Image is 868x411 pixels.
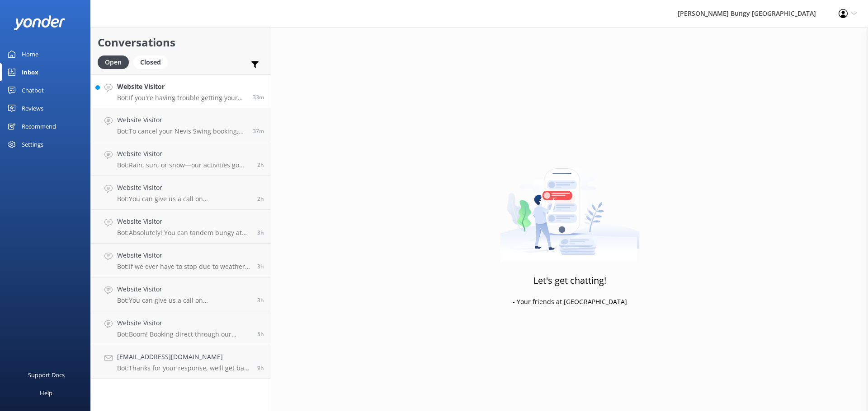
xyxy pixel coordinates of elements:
span: Oct 02 2025 01:12pm (UTC +13:00) Pacific/Auckland [257,229,264,236]
div: Chatbot [22,81,44,99]
h4: Website Visitor [117,82,246,92]
a: [EMAIL_ADDRESS][DOMAIN_NAME]Bot:Thanks for your response, we'll get back to you as soon as we can... [91,345,271,379]
p: Bot: Thanks for your response, we'll get back to you as soon as we can during opening hours. [117,364,250,372]
a: Website VisitorBot:You can give us a call on [PHONE_NUMBER] or [PHONE_NUMBER] to chat with a crew... [91,277,271,311]
a: Website VisitorBot:Absolutely! You can tandem bungy at [GEOGRAPHIC_DATA], [GEOGRAPHIC_DATA], and ... [91,210,271,244]
div: Support Docs [28,366,65,384]
p: Bot: Rain, sun, or snow—our activities go ahead in most weather conditions. If we ever have to st... [117,161,250,169]
div: Reviews [22,99,43,117]
h2: Conversations [98,34,264,51]
div: Help [40,384,52,402]
div: Inbox [22,63,38,81]
a: Website VisitorBot:If we ever have to stop due to weather, we’ll do our best to contact you direc... [91,244,271,277]
a: Website VisitorBot:You can give us a call on [PHONE_NUMBER] or [PHONE_NUMBER] to chat with a crew... [91,176,271,210]
h4: Website Visitor [117,250,250,260]
p: Bot: If you're having trouble getting your bungy video, shoot an email to [EMAIL_ADDRESS][DOMAIN_... [117,94,246,102]
h4: Website Visitor [117,115,246,125]
h4: Website Visitor [117,284,250,294]
img: yonder-white-logo.png [14,15,66,30]
span: Oct 02 2025 12:22pm (UTC +13:00) Pacific/Auckland [257,296,264,304]
h4: Website Visitor [117,149,250,159]
span: Oct 02 2025 06:58am (UTC +13:00) Pacific/Auckland [257,364,264,372]
p: Bot: To cancel your Nevis Swing booking, give us a call at [PHONE_NUMBER] or [PHONE_NUMBER], or s... [117,127,246,135]
div: Open [98,55,129,69]
span: Oct 02 2025 03:40pm (UTC +13:00) Pacific/Auckland [253,127,264,135]
h3: Let's get chatting! [533,273,606,288]
a: Website VisitorBot:Rain, sun, or snow—our activities go ahead in most weather conditions. If we e... [91,142,271,176]
a: Closed [133,57,172,67]
h4: Website Visitor [117,318,250,328]
div: Recommend [22,117,56,135]
p: Bot: You can give us a call on [PHONE_NUMBER] or [PHONE_NUMBER] to chat with a crew member. Our o... [117,195,250,203]
a: Website VisitorBot:Boom! Booking direct through our website always scores you the best prices. Ch... [91,311,271,345]
img: artwork of a man stealing a conversation from at giant smartphone [500,149,640,262]
span: Oct 02 2025 01:26pm (UTC +13:00) Pacific/Auckland [257,195,264,203]
h4: Website Visitor [117,183,250,193]
p: Bot: You can give us a call on [PHONE_NUMBER] or [PHONE_NUMBER] to chat with a crew member. Our o... [117,296,250,305]
p: Bot: Boom! Booking direct through our website always scores you the best prices. Check out our co... [117,330,250,338]
div: Settings [22,135,43,153]
span: Oct 02 2025 03:44pm (UTC +13:00) Pacific/Auckland [253,93,264,101]
a: Website VisitorBot:To cancel your Nevis Swing booking, give us a call at [PHONE_NUMBER] or [PHONE... [91,108,271,142]
p: Bot: If we ever have to stop due to weather, we’ll do our best to contact you directly and resche... [117,263,250,271]
div: Closed [133,55,168,69]
span: Oct 02 2025 10:23am (UTC +13:00) Pacific/Auckland [257,330,264,338]
span: Oct 02 2025 02:00pm (UTC +13:00) Pacific/Auckland [257,161,264,169]
p: Bot: Absolutely! You can tandem bungy at [GEOGRAPHIC_DATA], [GEOGRAPHIC_DATA], and [GEOGRAPHIC_DA... [117,229,250,237]
p: - Your friends at [GEOGRAPHIC_DATA] [513,297,627,307]
div: Home [22,45,38,63]
a: Open [98,57,133,67]
h4: Website Visitor [117,217,250,226]
a: Website VisitorBot:If you're having trouble getting your bungy video, shoot an email to [EMAIL_AD... [91,74,271,108]
h4: [EMAIL_ADDRESS][DOMAIN_NAME] [117,352,250,362]
span: Oct 02 2025 12:53pm (UTC +13:00) Pacific/Auckland [257,263,264,270]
